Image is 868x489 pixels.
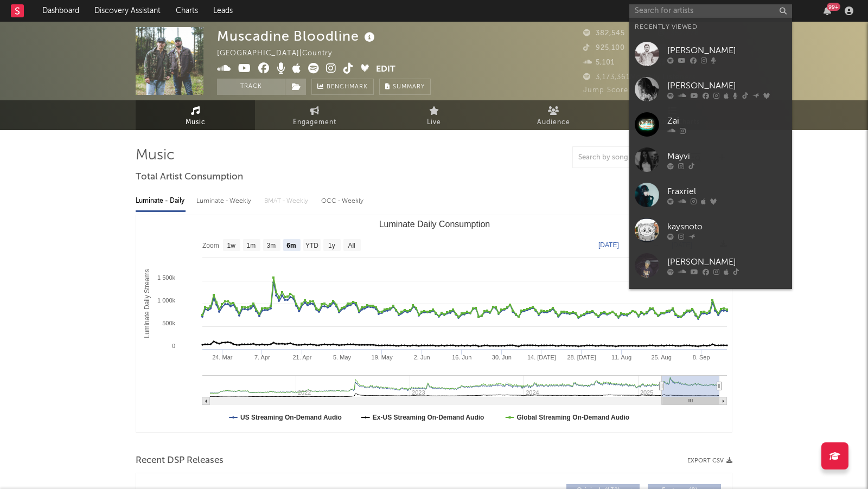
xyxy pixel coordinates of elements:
[373,414,484,421] text: Ex-US Streaming On-Demand Audio
[227,242,236,249] text: 1w
[667,44,787,57] div: [PERSON_NAME]
[667,115,787,128] div: Zai
[136,192,186,210] div: Luminate - Daily
[348,242,355,249] text: All
[573,153,687,162] input: Search by song name or URL
[611,354,631,361] text: 11. Aug
[196,192,253,210] div: Luminate - Weekly
[824,7,831,15] button: 99+
[240,414,342,421] text: US Streaming On-Demand Audio
[217,47,344,60] div: [GEOGRAPHIC_DATA] | Country
[333,354,352,361] text: 5. May
[254,354,270,361] text: 7. Apr
[629,72,792,107] a: [PERSON_NAME]
[667,150,787,163] div: Mayvi
[629,4,792,18] input: Search for artists
[143,269,151,338] text: Luminate Daily Streams
[667,185,787,198] div: Fraxriel
[567,354,596,361] text: 28. [DATE]
[267,242,276,249] text: 3m
[293,116,336,129] span: Engagement
[667,256,787,269] div: [PERSON_NAME]
[517,414,630,421] text: Global Streaming On-Demand Audio
[374,100,494,130] a: Live
[537,116,570,129] span: Audience
[583,87,648,94] span: Jump Score: 68.4
[687,458,732,464] button: Export CSV
[629,177,792,213] a: Fraxriel
[651,354,671,361] text: 25. Aug
[372,354,393,361] text: 19. May
[376,63,395,76] button: Edit
[583,74,696,81] span: 3,173,361 Monthly Listeners
[629,142,792,177] a: Mayvi
[311,79,374,95] a: Benchmark
[452,354,471,361] text: 16. Jun
[379,79,431,95] button: Summary
[827,3,840,11] div: 99 +
[136,215,732,432] svg: Luminate Daily Consumption
[414,354,430,361] text: 2. Jun
[172,343,175,349] text: 0
[629,213,792,248] a: kaysnoto
[427,116,441,129] span: Live
[202,242,219,249] text: Zoom
[136,454,224,467] span: Recent DSP Releases
[186,116,206,129] span: Music
[286,242,296,249] text: 6m
[693,354,710,361] text: 8. Sep
[217,27,378,45] div: Muscadine Bloodline
[527,354,556,361] text: 14. [DATE]
[667,221,787,234] div: kaysnoto
[379,220,490,229] text: Luminate Daily Consumption
[293,354,312,361] text: 21. Apr
[255,100,374,130] a: Engagement
[583,30,625,37] span: 382,545
[321,192,365,210] div: OCC - Weekly
[247,242,256,249] text: 1m
[157,297,176,304] text: 1 000k
[492,354,512,361] text: 30. Jun
[613,100,732,130] a: Playlists/Charts
[629,248,792,283] a: [PERSON_NAME]
[635,21,787,34] div: Recently Viewed
[583,59,615,66] span: 5,101
[583,44,625,52] span: 925,100
[136,171,243,184] span: Total Artist Consumption
[212,354,233,361] text: 24. Mar
[629,107,792,142] a: Zai
[327,81,368,94] span: Benchmark
[629,283,792,326] a: [DEMOGRAPHIC_DATA][PERSON_NAME]
[305,242,318,249] text: YTD
[217,79,285,95] button: Track
[667,288,787,314] div: [DEMOGRAPHIC_DATA][PERSON_NAME]
[162,320,175,326] text: 500k
[667,80,787,93] div: [PERSON_NAME]
[629,36,792,72] a: [PERSON_NAME]
[494,100,613,130] a: Audience
[328,242,335,249] text: 1y
[598,241,619,249] text: [DATE]
[393,84,425,90] span: Summary
[157,274,176,281] text: 1 500k
[136,100,255,130] a: Music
